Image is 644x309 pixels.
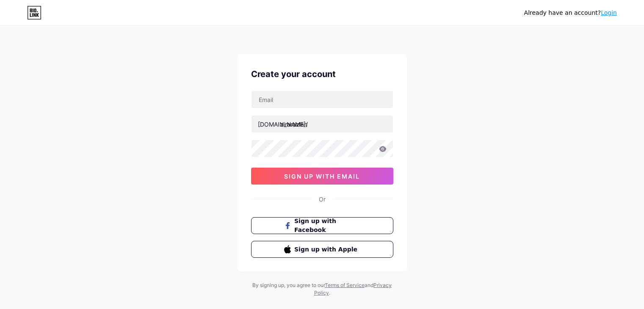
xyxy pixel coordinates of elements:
button: Sign up with Facebook [251,217,393,234]
a: Terms of Service [325,282,365,288]
div: Already have an account? [524,8,617,17]
span: Sign up with Facebook [294,217,360,235]
span: Sign up with Apple [294,245,360,254]
div: Create your account [251,68,393,80]
input: Email [252,91,393,108]
button: sign up with email [251,168,393,185]
span: sign up with email [284,173,360,180]
div: [DOMAIN_NAME]/ [258,120,308,129]
input: username [252,116,393,132]
div: By signing up, you agree to our and . [250,281,394,297]
a: Login [601,9,617,16]
div: Or [319,195,326,204]
button: Sign up with Apple [251,241,393,258]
